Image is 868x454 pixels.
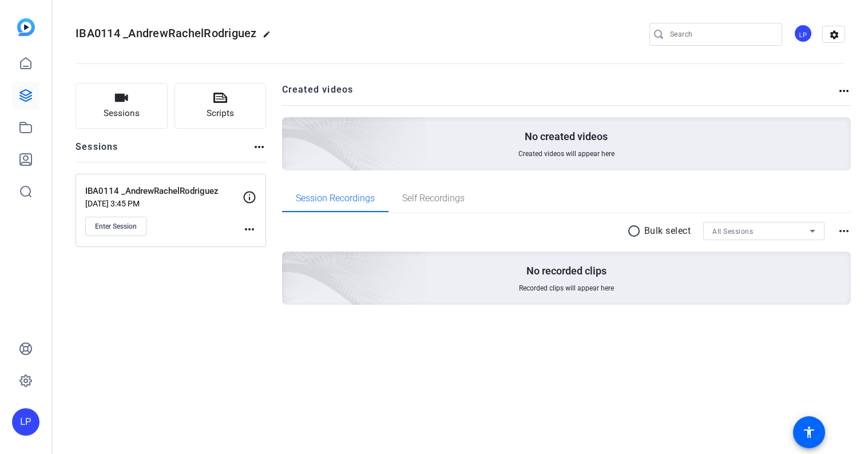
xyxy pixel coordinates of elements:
span: Self Recordings [402,194,465,203]
img: blue-gradient.svg [17,18,35,36]
p: Bulk select [644,224,691,238]
mat-icon: accessibility [802,425,816,439]
mat-icon: edit [263,30,276,44]
p: [DATE] 3:45 PM [85,199,243,208]
h2: Sessions [76,140,118,162]
button: Sessions [76,83,168,129]
mat-icon: more_horiz [252,140,266,154]
span: Scripts [207,107,234,120]
button: Scripts [175,83,267,129]
span: Sessions [104,107,140,120]
input: Search [670,27,773,41]
ngx-avatar: Layn Pieratt [794,24,814,44]
div: LP [794,24,812,43]
p: IBA0114 _AndrewRachelRodriguez [85,185,243,198]
mat-icon: radio_button_unchecked [627,224,644,238]
span: IBA0114 _AndrewRachelRodriguez [76,26,257,40]
mat-icon: settings [823,26,846,43]
p: No recorded clips [526,264,607,278]
div: LP [12,408,39,436]
span: Session Recordings [296,194,375,203]
span: Recorded clips will appear here [519,284,614,293]
span: Created videos will appear here [518,149,615,158]
img: embarkstudio-empty-session.png [154,138,427,387]
button: Enter Session [85,217,146,236]
span: Enter Session [95,222,137,231]
span: All Sessions [712,228,753,236]
mat-icon: more_horiz [837,224,851,238]
p: No created videos [525,130,608,144]
h2: Created videos [282,83,838,105]
img: Creted videos background [154,4,427,252]
mat-icon: more_horiz [837,84,851,98]
mat-icon: more_horiz [243,222,256,236]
